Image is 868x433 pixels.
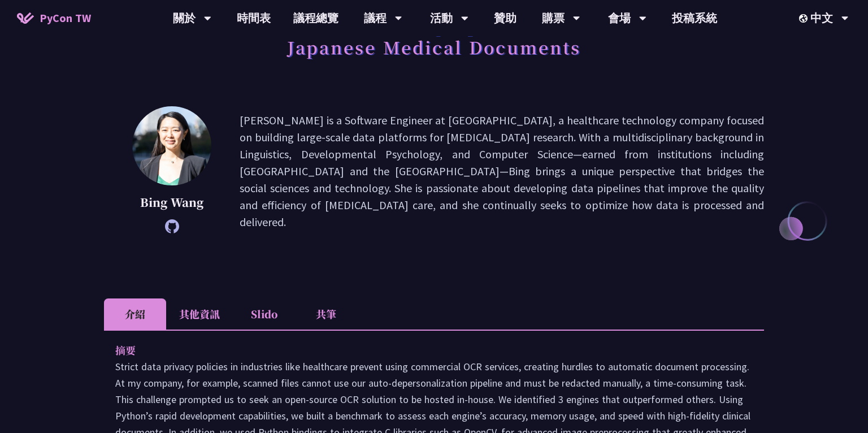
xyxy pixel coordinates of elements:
li: 共筆 [295,298,357,330]
p: [PERSON_NAME] is a Software Engineer at [GEOGRAPHIC_DATA], a healthcare technology company focuse... [240,112,764,231]
a: PyCon TW [6,4,102,32]
li: 介紹 [104,298,166,330]
span: PyCon TW [40,10,91,27]
img: Locale Icon [799,14,810,23]
li: Slido [233,298,295,330]
p: Bing Wang [132,194,211,211]
li: 其他資訊 [166,298,233,330]
img: Bing Wang [132,106,211,185]
img: Home icon of PyCon TW 2025 [17,12,34,24]
p: 摘要 [115,342,730,358]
